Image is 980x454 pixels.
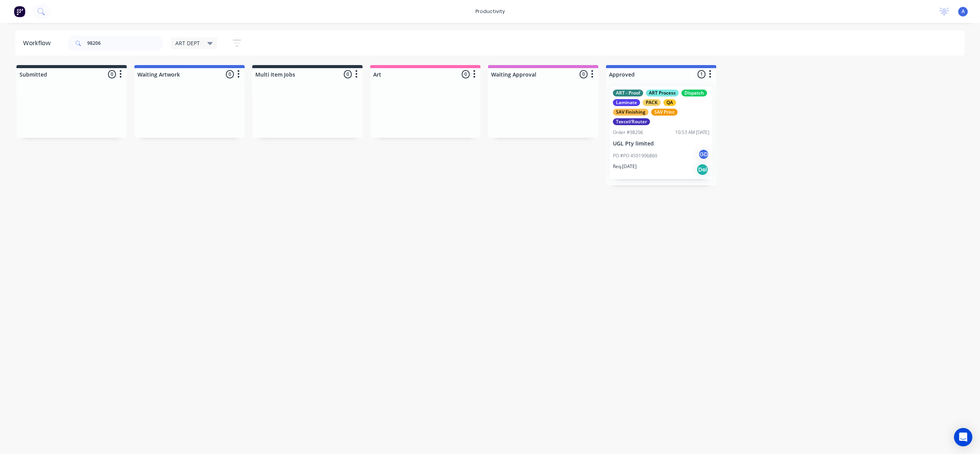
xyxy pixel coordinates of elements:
div: PACK [643,99,661,106]
p: Req. [DATE] [613,163,637,170]
input: Search for orders... [87,36,163,51]
div: ART - Proof [613,90,643,96]
div: productivity [472,6,509,17]
div: Workflow [23,39,54,48]
span: ART DEPT [175,39,200,47]
div: QA [663,99,676,106]
div: ART - ProofART ProcessDispatchLaminatePACKQASAV FinishingSAV PrintTexcel/RouterOrder #9820610:53 ... [610,87,712,179]
div: Dispatch [681,90,707,96]
p: PO #PO 4501906860 [613,152,657,159]
p: UGL Pty limited [613,140,709,147]
div: GD [698,149,709,160]
div: ART Process [646,90,679,96]
div: Open Intercom Messenger [954,428,972,446]
span: A [962,8,965,15]
div: Laminate [613,99,640,106]
img: Factory [14,6,25,17]
div: SAV Print [651,109,678,116]
div: Del [696,163,709,176]
div: Order #98206 [613,129,643,136]
div: Texcel/Router [613,118,650,125]
div: 10:53 AM [DATE] [675,129,709,136]
div: SAV Finishing [613,109,648,116]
